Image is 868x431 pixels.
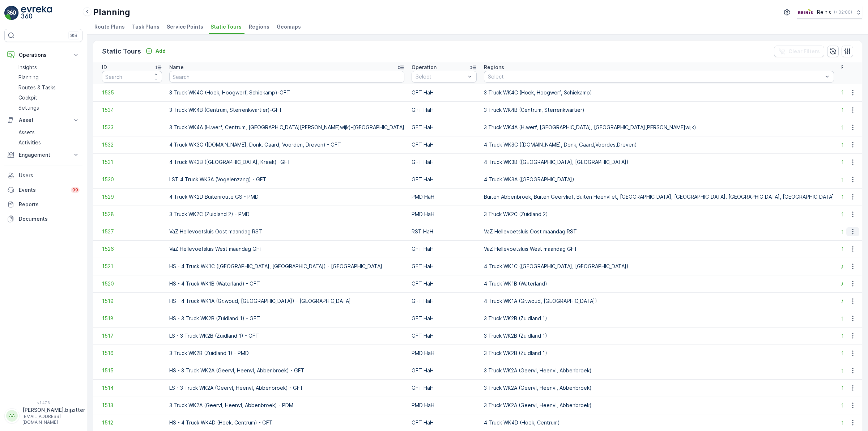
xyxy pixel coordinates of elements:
[166,136,408,153] td: 4 Truck WK3C ([DOMAIN_NAME], Donk, Gaard, Voorden, Dreven) - GFT
[4,183,82,197] a: Events99
[16,83,82,93] a: Routes & Tasks
[102,280,162,287] span: 1520
[102,384,162,392] a: 1514
[484,64,504,71] p: Regions
[488,73,823,80] p: Select
[102,89,162,96] span: 1535
[19,201,80,208] p: Reports
[277,23,301,30] span: Geomaps
[480,136,838,153] td: 4 Truck WK3C ([DOMAIN_NAME], Donk, Gaard,Voordes,Dreven)
[167,23,203,30] span: Service Points
[4,401,82,405] span: v 1.47.3
[166,258,408,275] td: HS - 4 Truck WK1C ([GEOGRAPHIC_DATA], [GEOGRAPHIC_DATA]) - [GEOGRAPHIC_DATA]
[18,104,39,111] p: Settings
[19,172,80,179] p: Users
[408,397,480,414] td: PMD HaH
[16,103,82,113] a: Settings
[16,138,82,148] a: Activities
[19,117,68,124] p: Asset
[102,263,162,270] a: 1521
[102,124,162,131] a: 1533
[480,188,838,206] td: Buiten Abbenbroek, Buiten Geervliet, Buiten Heenvliet, [GEOGRAPHIC_DATA], [GEOGRAPHIC_DATA], [GEO...
[166,397,408,414] td: 3 Truck WK2A (Geervl, Heenvl, Abbenbroek) - PDM
[19,186,67,194] p: Events
[102,228,162,235] a: 1527
[166,275,408,292] td: HS - 4 Truck WK1B (Waterland) - GFT
[480,345,838,362] td: 3 Truck WK2B (Zuidland 1)
[102,64,107,71] p: ID
[480,153,838,171] td: 4 Truck WK3B ([GEOGRAPHIC_DATA], [GEOGRAPHIC_DATA])
[166,292,408,310] td: HS - 4 Truck WK1A (Gr.woud, [GEOGRAPHIC_DATA]) - [GEOGRAPHIC_DATA]
[16,127,82,138] a: Assets
[408,327,480,345] td: GFT HaH
[480,119,838,136] td: 3 Truck WK4A (H.werf, [GEOGRAPHIC_DATA], [GEOGRAPHIC_DATA][PERSON_NAME]wijk)
[142,47,169,55] button: Add
[408,119,480,136] td: GFT HaH
[166,345,408,362] td: 3 Truck WK2B (Zuidland 1) - PMD
[132,23,159,30] span: Task Plans
[102,245,162,253] span: 1526
[169,64,184,71] p: Name
[102,402,162,409] a: 1513
[480,362,838,379] td: 3 Truck WK2A (Geervl, Heenvl, Abbenbroek)
[408,379,480,397] td: GFT HaH
[16,93,82,103] a: Cockpit
[102,159,162,166] a: 1531
[480,275,838,292] td: 4 Truck WK1B (Waterland)
[797,6,862,19] button: Reinis(+02:00)
[480,379,838,397] td: 3 Truck WK2A (Geervl, Heenvl, Abbenbroek)
[788,48,820,55] p: Clear Filters
[16,72,82,83] a: Planning
[166,327,408,345] td: LS - 3 Truck WK2B (Zuidland 1) - GFT
[4,148,82,162] button: Engagement
[102,71,162,83] input: Search
[817,9,831,16] p: Reinis
[4,212,82,226] a: Documents
[166,119,408,136] td: 3 Truck WK4A (H.werf, Centrum, [GEOGRAPHIC_DATA][PERSON_NAME]wijk)-[GEOGRAPHIC_DATA]
[166,101,408,119] td: 3 Truck WK4B (Centrum, Sterrenkwartier)-GFT
[102,193,162,200] span: 1529
[102,315,162,322] a: 1518
[19,151,68,159] p: Engagement
[102,367,162,374] a: 1515
[480,223,838,240] td: VaZ Hellevoetsluis Oost maandag RST
[93,7,130,18] p: Planning
[102,211,162,218] span: 1528
[416,73,465,80] p: Select
[4,113,82,127] button: Asset
[480,310,838,327] td: 3 Truck WK2B (Zuidland 1)
[774,46,824,57] button: Clear Filters
[408,101,480,119] td: GFT HaH
[22,414,85,425] p: [EMAIL_ADDRESS][DOMAIN_NAME]
[480,84,838,101] td: 3 Truck WK4C (Hoek, Hoogwerf, Schiekamp)
[408,310,480,327] td: GFT HaH
[70,33,77,38] p: ⌘B
[18,84,56,91] p: Routes & Tasks
[102,141,162,148] a: 1532
[72,187,78,193] p: 99
[408,223,480,240] td: RST HaH
[102,106,162,114] span: 1534
[102,176,162,183] a: 1530
[408,206,480,223] td: PMD HaH
[166,171,408,188] td: LST 4 Truck WK3A (Vogelenzang) - GFT
[94,23,125,30] span: Route Plans
[834,9,852,15] p: ( +02:00 )
[480,206,838,223] td: 3 Truck WK2C (Zuidland 2)
[102,332,162,339] a: 1517
[480,240,838,258] td: VaZ Hellevoetsluis West maandag GFT
[102,350,162,357] a: 1516
[408,345,480,362] td: PMD HaH
[4,48,82,62] button: Operations
[21,6,52,20] img: logo_light-DOdMpM7g.png
[4,406,82,425] button: AA[PERSON_NAME].bijzitter[EMAIL_ADDRESS][DOMAIN_NAME]
[156,47,166,55] p: Add
[210,23,242,30] span: Static Tours
[18,64,37,71] p: Insights
[408,362,480,379] td: GFT HaH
